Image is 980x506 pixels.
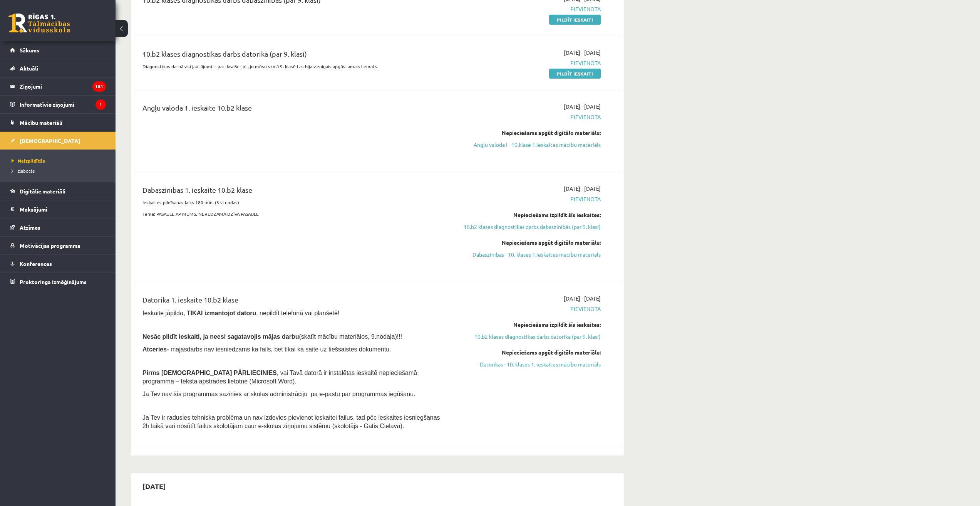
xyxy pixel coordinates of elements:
[10,96,106,113] a: Informatīvie ziņojumi1
[10,41,106,59] a: Sākums
[564,103,601,111] span: [DATE] - [DATE]
[95,99,106,110] i: 1
[92,81,106,92] i: 181
[10,59,106,77] a: Aktuāli
[142,346,167,353] b: Atceries
[564,294,601,303] span: [DATE] - [DATE]
[142,310,339,316] span: Ieskaite jāpilda , nepildīt telefonā vai planšetē!
[456,59,601,67] span: Pievienota
[456,239,601,247] div: Nepieciešams apgūt digitālo materiālu:
[20,65,38,72] span: Aktuāli
[10,77,106,95] a: Ziņojumi181
[456,113,601,121] span: Pievienota
[20,137,80,144] span: [DEMOGRAPHIC_DATA]
[20,188,65,195] span: Digitālie materiāli
[10,237,106,254] a: Motivācijas programma
[299,333,402,340] span: (skatīt mācību materiālos, 9.nodaļa)!!!
[142,391,415,397] span: Ja Tev nav šīs programmas sazinies ar skolas administrāciju pa e-pastu par programmas iegūšanu.
[456,333,601,341] a: 10.b2 klases diagnostikas darbs datorikā (par 9. klasi)
[20,278,87,285] span: Proktoringa izmēģinājums
[20,47,39,54] span: Sākums
[183,310,256,316] b: , TIKAI izmantojot datoru
[20,200,106,218] legend: Maksājumi
[20,242,80,249] span: Motivācijas programma
[142,49,444,63] div: 10.b2 klases diagnostikas darbs datorikā (par 9. klasi)
[456,321,601,329] div: Nepieciešams izpildīt šīs ieskaites:
[142,210,444,217] p: Tēma: PASAULE AP MUMS. NEREDZAMĀ DZĪVĀ PASAULE
[142,63,444,70] p: Diagnostikas darbā visi jautājumi ir par JavaScript, jo mūsu skolā 9. klasē tas bija vienīgais ap...
[135,477,174,495] h2: [DATE]
[8,13,70,33] a: Rīgas 1. Tālmācības vidusskola
[142,294,444,309] div: Datorika 1. ieskaite 10.b2 klase
[10,132,106,150] a: [DEMOGRAPHIC_DATA]
[549,15,601,25] a: Pildīt ieskaiti
[142,185,444,199] div: Dabaszinības 1. ieskaite 10.b2 klase
[456,348,601,356] div: Nepieciešams apgūt digitālo materiālu:
[142,103,444,117] div: Angļu valoda 1. ieskaite 10.b2 klase
[456,250,601,259] a: Dabaszinības - 10. klases 1.ieskaites mācību materiāls
[12,167,108,174] a: Izlabotās
[12,168,35,174] span: Izlabotās
[20,119,62,126] span: Mācību materiāli
[20,260,52,267] span: Konferences
[20,77,106,95] legend: Ziņojumi
[456,305,601,313] span: Pievienota
[456,129,601,137] div: Nepieciešams apgūt digitālo materiālu:
[10,255,106,272] a: Konferences
[10,114,106,131] a: Mācību materiāli
[549,69,601,79] a: Pildīt ieskaiti
[456,141,601,149] a: Angļu valoda I - 10.klase 1.ieskaites mācību materiāls
[564,49,601,57] span: [DATE] - [DATE]
[456,195,601,203] span: Pievienota
[10,219,106,236] a: Atzīmes
[564,185,601,193] span: [DATE] - [DATE]
[142,199,444,206] p: Ieskaites pildīšanas laiks 180 min. (3 stundas)
[10,200,106,218] a: Maksājumi
[20,96,106,113] legend: Informatīvie ziņojumi
[456,223,601,231] a: 10.b2 klases diagnostikas darbs dabaszinībās (par 9. klasi)
[142,346,391,353] span: - mājasdarbs nav iesniedzams kā fails, bet tikai kā saite uz tiešsaistes dokumentu.
[456,211,601,219] div: Nepieciešams izpildīt šīs ieskaites:
[142,333,299,340] span: Nesāc pildīt ieskaiti, ja neesi sagatavojis mājas darbu
[456,5,601,13] span: Pievienota
[10,273,106,291] a: Proktoringa izmēģinājums
[142,370,417,385] span: , vai Tavā datorā ir instalētas ieskaitē nepieciešamā programma – teksta apstrādes lietotne (Micr...
[12,158,45,164] span: Neizpildītās
[456,360,601,368] a: Datorikas - 10. klases 1. ieskaites mācību materiāls
[142,370,277,376] span: Pirms [DEMOGRAPHIC_DATA] PĀRLIECINIES
[10,182,106,200] a: Digitālie materiāli
[20,224,40,231] span: Atzīmes
[12,157,108,164] a: Neizpildītās
[142,414,440,429] span: Ja Tev ir radusies tehniska problēma un nav izdevies pievienot ieskaitei failus, tad pēc ieskaite...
